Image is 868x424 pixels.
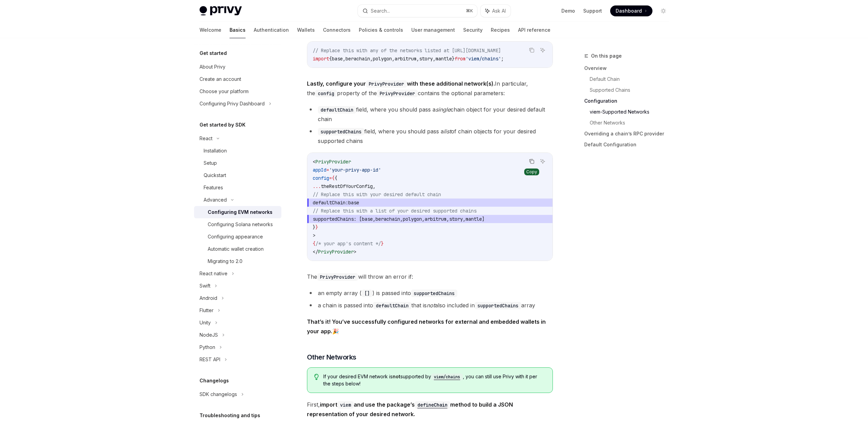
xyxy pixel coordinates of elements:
[200,377,229,385] h5: Changelogs
[194,218,281,231] a: Configuring Solana networks
[313,56,329,62] span: import
[431,374,463,379] a: viem/chains
[313,249,318,255] span: </
[194,73,281,85] a: Create an account
[200,6,242,16] img: light logo
[373,216,376,222] span: ,
[204,159,217,167] div: Setup
[411,22,455,38] a: User management
[427,302,435,309] em: not
[359,22,403,38] a: Policies & controls
[208,208,273,216] div: Configuring EVM networks
[307,352,356,362] span: Other Networks
[354,216,362,222] span: : [
[373,302,411,309] code: defaultChain
[463,22,483,38] a: Security
[658,5,669,16] button: Toggle dark mode
[200,75,241,83] div: Create an account
[343,56,345,62] span: ,
[527,46,536,55] button: Copy the contents from the code block
[425,216,446,222] span: arbitrum
[444,128,451,135] em: list
[200,343,215,351] div: Python
[381,240,384,247] span: }
[307,127,553,146] li: field, where you should pass a of chain objects for your desired supported chains
[393,374,400,379] strong: not
[313,224,315,230] span: }
[313,159,315,165] span: <
[329,56,332,62] span: {
[584,139,674,150] a: Default Configuration
[313,175,329,181] span: config
[362,216,373,222] span: base
[538,157,547,166] button: Ask AI
[200,390,237,398] div: SDK changelogs
[475,302,521,309] code: supportedChains
[354,249,356,255] span: >
[307,288,553,298] li: an empty array ( ) is passed into
[492,8,506,14] span: Ask AI
[583,8,602,14] a: Support
[204,147,227,155] div: Installation
[194,61,281,73] a: About Privy
[332,56,343,62] span: base
[590,117,674,128] a: Other Networks
[315,240,381,247] span: /* your app's content */
[538,46,547,55] button: Ask AI
[315,159,351,165] span: PrivyProvider
[307,301,553,310] li: a chain is passed into that is also included in array
[376,216,400,222] span: berachain
[616,8,642,14] span: Dashboard
[518,22,550,38] a: API reference
[591,52,622,60] span: On this page
[373,183,376,189] span: ,
[313,47,501,54] span: // Replace this with any of the networks listed at [URL][DOMAIN_NAME]
[200,49,227,57] h5: Get started
[200,331,218,339] div: NodeJS
[561,8,575,14] a: Demo
[466,56,501,62] span: 'viem/chains'
[307,318,546,335] strong: That’s it! You’ve successfully configured networks for external and embedded wallets in your app.
[371,7,390,15] div: Search...
[433,56,436,62] span: ,
[491,22,510,38] a: Recipes
[416,56,419,62] span: ,
[307,400,553,419] span: First,
[463,216,466,222] span: ,
[204,171,226,179] div: Quickstart
[208,233,263,241] div: Configuring appearance
[194,145,281,157] a: Installation
[590,106,674,117] a: viem-Supported Networks
[419,56,433,62] span: story
[395,56,416,62] span: arbitrum
[329,175,332,181] span: =
[307,272,553,281] span: The will throw an error if:
[400,216,403,222] span: ,
[318,106,356,114] code: defaultChain
[194,231,281,243] a: Configuring appearance
[204,184,223,192] div: Features
[194,243,281,255] a: Automatic wallet creation
[415,401,450,409] code: defineChain
[392,56,395,62] span: ,
[307,79,553,98] span: In particular, the property of the contains the optional parameters:
[446,216,449,222] span: ,
[194,85,281,98] a: Choose your platform
[200,282,210,290] div: Swift
[403,216,422,222] span: polygon
[329,167,381,173] span: 'your-privy-app-id'
[362,290,372,297] code: []
[466,216,482,222] span: mantle
[254,22,289,38] a: Authentication
[315,90,337,97] code: config
[313,232,315,238] span: >
[314,374,319,380] svg: Tip
[194,181,281,194] a: Features
[297,22,315,38] a: Wallets
[482,216,485,222] span: ]
[313,167,326,173] span: appId
[208,245,264,253] div: Automatic wallet creation
[332,175,335,181] span: {
[449,216,463,222] span: story
[313,208,476,214] span: // Replace this with a list of your desired supported chains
